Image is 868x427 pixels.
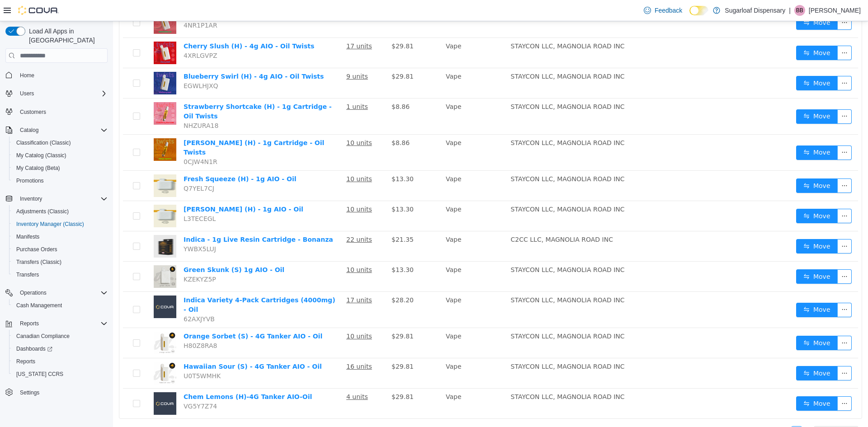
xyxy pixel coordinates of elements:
[16,193,108,204] span: Inventory
[9,136,111,149] button: Classification (Classic)
[329,367,394,397] td: Vape
[683,55,725,69] button: icon: swapMove
[16,139,71,146] span: Classification (Classic)
[13,269,42,280] a: Transfers
[9,330,111,343] button: Canadian Compliance
[13,356,108,367] span: Reports
[16,387,43,398] a: Settings
[71,372,199,379] a: Chem Lemons (H)-4G Tanker AIO-Oil
[278,215,301,222] span: $21.35
[13,257,108,267] span: Transfers (Classic)
[71,61,105,68] span: EGWLHJXQ
[71,137,104,144] span: 0CJW4N1R
[398,275,512,282] span: STAYCON LLC, MAGNOLIA ROAD INC
[13,244,108,255] span: Purchase Orders
[329,271,394,307] td: Vape
[16,271,39,278] span: Transfers
[16,371,63,378] span: [US_STATE] CCRS
[233,245,259,252] u: 10 units
[278,118,297,125] span: $8.86
[794,5,805,16] div: Brandon Bade
[2,286,111,299] button: Operations
[16,358,35,365] span: Reports
[2,386,111,399] button: Settings
[796,5,803,16] span: BB
[20,320,39,327] span: Reports
[16,69,108,80] span: Home
[13,219,108,230] span: Inventory Manager (Classic)
[398,21,512,28] span: STAYCON LLC, MAGNOLIA ROAD INC
[71,101,105,108] span: NHZURA18
[41,214,63,236] img: Indica - 1g Live Resin Cartridge - Bonanza hero shot
[13,137,108,148] span: Classification (Classic)
[16,233,39,240] span: Manifests
[16,152,66,159] span: My Catalog (Classic)
[16,287,50,298] button: Operations
[20,389,39,396] span: Settings
[233,184,259,192] u: 10 units
[640,1,686,19] a: Feedback
[398,372,512,379] span: STAYCON LLC, MAGNOLIA ROAD INC
[71,311,209,319] a: Orange Sorbet (S) - 4G Tanker AIO - Oil
[9,243,111,256] button: Purchase Orders
[9,355,111,368] button: Reports
[233,372,255,379] u: 4 units
[13,331,73,342] a: Canadian Compliance
[71,224,103,231] span: YWBX5LUJ
[13,300,66,311] a: Cash Management
[398,154,512,161] span: STAYCON LLC, MAGNOLIA ROAD INC
[13,219,88,230] a: Inventory Manager (Classic)
[233,342,259,349] u: 16 units
[71,21,201,28] a: Cherry Slush (H) - 4g AIO - Oil Twists
[329,150,394,180] td: Vape
[71,215,220,222] a: Indica - 1g Live Resin Cartridge - Bonanza
[689,6,708,15] input: Dark Mode
[398,184,512,192] span: STAYCON LLC, MAGNOLIA ROAD INC
[724,282,739,296] button: icon: ellipsis
[16,387,108,398] span: Settings
[724,24,739,39] button: icon: ellipsis
[41,274,63,297] img: Indica Variety 4-Pack Cartridges (4000mg) - Oil placeholder
[683,188,725,202] button: icon: swapMove
[278,154,301,161] span: $13.30
[16,208,69,215] span: Adjustments (Classic)
[41,51,63,73] img: Blueberry Swirl (H) - 4g AIO - Oil Twists hero shot
[9,230,111,243] button: Manifests
[329,210,394,240] td: Vape
[2,68,111,81] button: Home
[16,125,42,136] button: Catalog
[71,118,211,135] a: [PERSON_NAME] (H) - 1g Cartridge - Oil Twists
[16,88,38,99] button: Users
[667,405,678,416] li: Previous Page
[9,299,111,312] button: Cash Management
[233,118,259,125] u: 10 units
[41,244,63,267] img: Green Skunk (S) 1g AIO - Oil hero shot
[13,331,108,342] span: Canadian Compliance
[13,206,108,217] span: Adjustments (Classic)
[71,294,102,301] span: 62AXJYVB
[71,342,209,349] a: Hawaiian Sour (S) - 4G Tanker AIO - Oil
[9,343,111,355] a: Dashboards
[278,82,297,89] span: $8.86
[233,215,259,222] u: 22 units
[16,258,61,266] span: Transfers (Classic)
[329,180,394,210] td: Vape
[13,137,75,148] a: Classification (Classic)
[16,345,52,352] span: Dashboards
[278,311,301,319] span: $29.81
[13,343,108,354] span: Dashboards
[13,206,72,217] a: Adjustments (Classic)
[683,375,725,389] button: icon: swapMove
[18,6,59,15] img: Cova
[233,275,259,282] u: 17 units
[71,381,104,389] span: VG5Y7Z74
[2,192,111,205] button: Inventory
[20,289,47,296] span: Operations
[16,193,46,204] button: Inventory
[2,87,111,100] button: Users
[13,231,108,242] span: Manifests
[278,52,301,59] span: $29.81
[71,82,219,99] a: Strawberry Shortcake (H) - 1g Cartridge - Oil Twists
[41,183,63,206] img: Banana Kush (H) - 1g AIO - Oil hero shot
